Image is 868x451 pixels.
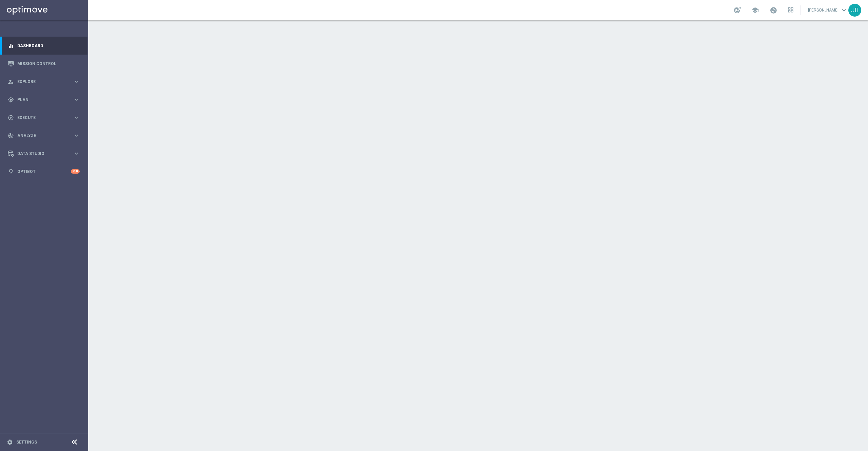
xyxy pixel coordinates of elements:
span: Data Studio [17,152,73,156]
i: play_circle_outline [8,115,14,121]
i: settings [7,439,13,445]
div: Explore [8,79,73,85]
button: Mission Control [7,61,80,66]
button: equalizer Dashboard [7,43,80,48]
a: Dashboard [17,37,80,55]
div: JB [848,4,861,17]
i: keyboard_arrow_right [73,96,80,103]
button: track_changes Analyze keyboard_arrow_right [7,133,80,138]
i: gps_fixed [8,97,14,103]
i: equalizer [8,43,14,49]
button: lightbulb Optibot +10 [7,169,80,174]
div: Dashboard [8,37,80,55]
i: keyboard_arrow_right [73,78,80,85]
a: Optibot [17,162,71,180]
span: keyboard_arrow_down [840,6,848,14]
button: gps_fixed Plan keyboard_arrow_right [7,97,80,102]
span: school [751,6,759,14]
button: play_circle_outline Execute keyboard_arrow_right [7,115,80,120]
div: Data Studio [8,151,73,157]
a: Mission Control [17,55,80,73]
i: lightbulb [8,169,14,175]
i: keyboard_arrow_right [73,150,80,157]
div: Optibot [8,162,80,180]
span: Plan [17,98,73,102]
div: Plan [8,97,73,103]
a: [PERSON_NAME]keyboard_arrow_down [807,5,848,15]
div: +10 [71,169,80,174]
button: person_search Explore keyboard_arrow_right [7,79,80,84]
span: Execute [17,116,73,120]
a: Settings [16,440,37,444]
span: Explore [17,80,73,84]
i: track_changes [8,133,14,139]
div: Mission Control [8,55,80,73]
div: Execute [8,115,73,121]
button: Data Studio keyboard_arrow_right [7,151,80,156]
i: keyboard_arrow_right [73,132,80,139]
i: keyboard_arrow_right [73,114,80,121]
div: Analyze [8,133,73,139]
i: person_search [8,79,14,85]
span: Analyze [17,134,73,138]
